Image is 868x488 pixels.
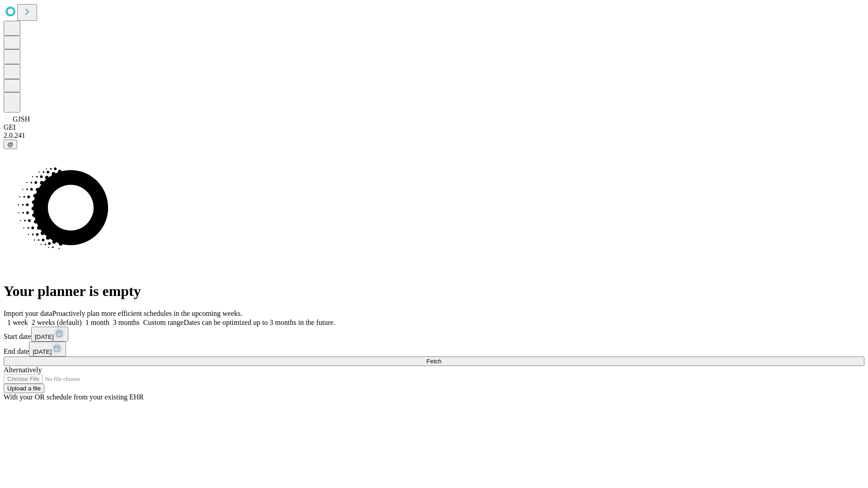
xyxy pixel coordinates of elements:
span: 1 month [85,319,109,326]
button: Fetch [4,357,864,366]
span: Proactively plan more efficient schedules in the upcoming weeks. [52,310,242,317]
span: @ [7,141,14,148]
div: 2.0.241 [4,131,864,140]
span: Fetch [426,358,441,365]
span: 2 weeks (default) [32,319,82,326]
span: Dates can be optimized up to 3 months in the future. [184,319,335,326]
div: End date [4,342,864,357]
h1: Your planner is empty [4,283,864,300]
button: [DATE] [31,327,68,342]
span: With your OR schedule from your existing EHR [4,393,144,401]
div: GEI [4,123,864,131]
span: GJSH [13,115,30,123]
span: [DATE] [35,333,54,340]
button: [DATE] [29,342,66,357]
span: 1 week [7,319,28,326]
span: 3 months [113,319,140,326]
button: @ [4,140,17,149]
span: Alternatively [4,366,42,374]
span: [DATE] [33,348,52,355]
span: Custom range [143,319,184,326]
span: Import your data [4,310,52,317]
button: Upload a file [4,384,44,393]
div: Start date [4,327,864,342]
